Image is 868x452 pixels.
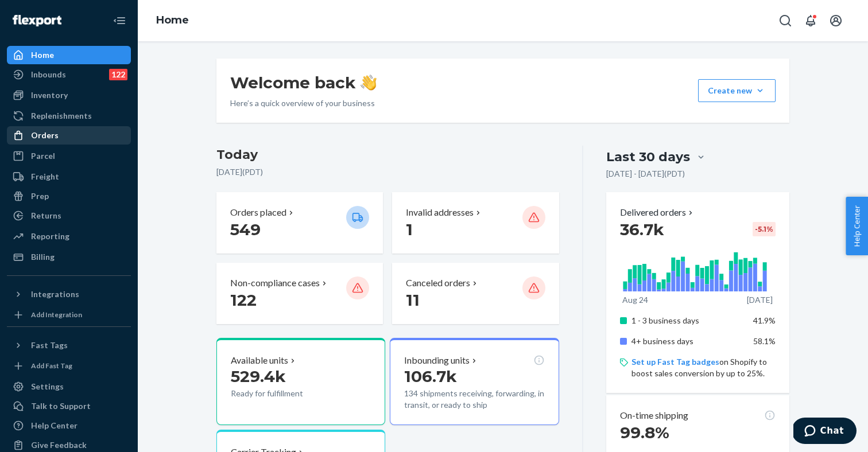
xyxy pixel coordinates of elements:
p: Orders placed [230,206,286,219]
p: Here’s a quick overview of your business [230,98,377,109]
button: Non-compliance cases 122 [216,263,383,324]
span: 106.7k [404,367,457,386]
ol: breadcrumbs [147,4,198,37]
span: 11 [406,290,420,310]
p: Available units [231,354,288,367]
button: Integrations [7,285,131,303]
a: Add Integration [7,308,131,322]
a: Orders [7,126,131,145]
p: [DATE] ( PDT ) [216,166,559,178]
a: Billing [7,248,131,266]
span: 529.4k [231,367,286,386]
button: Open account menu [824,9,847,32]
p: Invalid addresses [406,206,474,219]
button: Canceled orders 11 [392,263,559,324]
button: Close Navigation [108,9,131,32]
div: Fast Tags [31,340,68,351]
p: Ready for fulfillment [231,388,337,399]
p: Inbounding units [404,354,470,367]
div: Freight [31,171,59,182]
button: Open notifications [799,9,822,32]
div: Talk to Support [31,400,91,412]
p: on Shopify to boost sales conversion by up to 25%. [631,356,776,379]
h1: Welcome back [230,72,377,93]
button: Inbounding units106.7k134 shipments receiving, forwarding, in transit, or ready to ship [390,338,559,425]
a: Inbounds122 [7,65,131,84]
button: Delivered orders [620,206,695,219]
h3: Today [216,146,559,164]
a: Inventory [7,86,131,104]
a: Home [7,46,131,64]
span: 36.7k [620,220,664,239]
p: [DATE] [747,294,773,306]
p: [DATE] - [DATE] ( PDT ) [606,168,685,180]
p: 4+ business days [631,336,745,347]
a: Set up Fast Tag badges [631,357,719,367]
div: Returns [31,210,61,221]
div: Prep [31,190,49,202]
p: Non-compliance cases [230,276,320,290]
p: On-time shipping [620,409,688,422]
div: Add Integration [31,310,82,319]
a: Settings [7,377,131,396]
div: Inventory [31,89,68,101]
div: Settings [31,381,64,392]
div: Billing [31,251,55,263]
div: Home [31,49,54,61]
img: hand-wave emoji [361,75,377,91]
button: Available units529.4kReady for fulfillment [216,338,385,425]
button: Create new [698,79,776,102]
div: Add Fast Tag [31,361,72,371]
div: Parcel [31,150,55,162]
button: Help Center [846,197,868,255]
span: 549 [230,220,261,239]
a: Returns [7,206,131,225]
a: Prep [7,187,131,205]
button: Talk to Support [7,397,131,415]
button: Invalid addresses 1 [392,192,559,254]
a: Replenishments [7,107,131,125]
button: Fast Tags [7,336,131,354]
a: Add Fast Tag [7,359,131,373]
span: 1 [406,220,413,239]
div: 122 [109,69,127,80]
p: Aug 24 [622,294,648,306]
div: Give Feedback [31,439,87,451]
a: Reporting [7,227,131,246]
div: -5.1 % [753,222,776,236]
span: 99.8% [620,423,669,442]
a: Home [156,14,189,26]
div: Last 30 days [606,148,690,166]
div: Integrations [31,289,79,300]
span: 58.1% [753,336,776,346]
div: Orders [31,130,59,141]
a: Parcel [7,147,131,165]
button: Open Search Box [774,9,797,32]
span: 122 [230,290,257,310]
div: Inbounds [31,69,66,80]
p: Canceled orders [406,276,470,290]
a: Freight [7,167,131,186]
a: Help Center [7,416,131,435]
button: Orders placed 549 [216,192,383,254]
p: 134 shipments receiving, forwarding, in transit, or ready to ship [404,388,544,411]
div: Reporting [31,231,69,242]
div: Help Center [31,420,77,431]
p: 1 - 3 business days [631,315,745,326]
iframe: Opens a widget where you can chat to one of our agents [793,418,857,446]
img: Flexport logo [13,15,61,26]
div: Replenishments [31,110,92,122]
span: 41.9% [753,315,776,325]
